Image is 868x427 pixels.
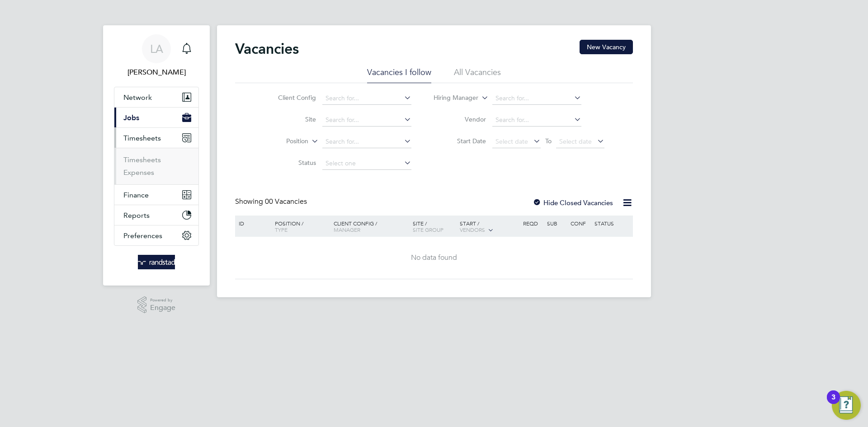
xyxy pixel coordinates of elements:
div: Site / [410,216,458,237]
input: Select one [322,157,411,170]
button: Jobs [114,108,198,127]
label: Hiring Manager [426,94,478,103]
span: Lynne Andrews [114,67,199,78]
div: Conf [568,216,592,231]
span: Powered by [150,296,175,304]
a: Timesheets [123,155,161,164]
label: Hide Closed Vacancies [533,198,613,207]
button: Preferences [114,225,198,245]
span: 00 Vacancies [265,197,307,206]
span: LA [150,43,163,55]
label: Start Date [434,137,486,145]
div: Timesheets [114,148,198,184]
img: randstad-logo-retina.png [138,255,175,269]
span: Timesheets [123,134,161,142]
span: Finance [123,191,149,199]
label: Vendor [434,115,486,123]
input: Search for... [492,114,581,127]
span: Select date [495,137,528,145]
label: Position [256,137,308,146]
span: Select date [559,137,592,145]
div: Showing [235,197,309,206]
span: To [542,135,554,147]
button: Reports [114,205,198,225]
span: Manager [334,226,360,233]
div: Sub [545,216,568,231]
button: Open Resource Center, 3 new notifications [832,391,861,420]
div: ID [236,216,268,231]
span: Preferences [123,231,162,240]
input: Search for... [322,136,411,148]
div: Position / [268,216,331,237]
li: Vacancies I follow [367,67,431,83]
label: Site [264,115,316,123]
span: Vendors [460,226,485,233]
input: Search for... [322,92,411,105]
input: Search for... [492,92,581,105]
h2: Vacancies [235,40,299,58]
a: Go to home page [114,255,199,269]
span: Engage [150,304,175,312]
div: Client Config / [331,216,410,237]
span: Network [123,93,152,102]
span: Reports [123,211,150,220]
button: New Vacancy [580,40,633,54]
nav: Main navigation [103,25,210,286]
li: All Vacancies [454,67,501,83]
div: Start / [458,216,521,238]
a: Powered byEngage [137,296,176,314]
label: Client Config [264,94,316,102]
button: Timesheets [114,128,198,148]
button: Finance [114,185,198,205]
a: Expenses [123,168,154,177]
div: Status [592,216,632,231]
span: Jobs [123,113,139,122]
div: No data found [236,253,632,263]
span: Type [275,226,288,233]
button: Network [114,87,198,107]
label: Status [264,159,316,167]
input: Search for... [322,114,411,127]
div: Reqd [521,216,544,231]
a: LA[PERSON_NAME] [114,34,199,78]
span: Site Group [413,226,443,233]
div: 3 [831,397,835,409]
